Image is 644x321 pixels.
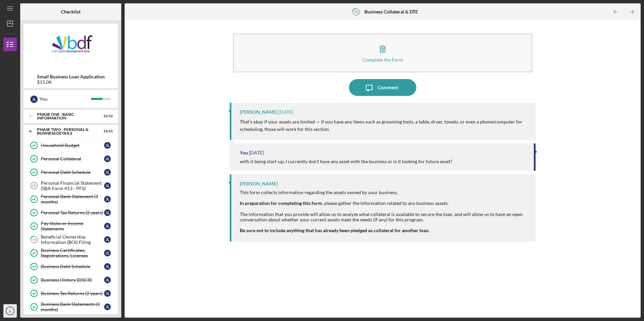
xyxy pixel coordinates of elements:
div: j l [104,182,111,189]
div: You [39,93,91,105]
div: PHASE TWO - PERSONAL & BUSINESS DETAILS [37,128,96,135]
div: j l [104,263,111,270]
div: Business Debt Schedule [41,264,104,269]
a: Personal Bank Statement (3 months)jl [27,192,115,206]
div: Personal Tax Returns (2 years) [41,210,104,215]
img: Product logo [24,27,118,67]
div: j l [104,209,111,216]
div: Complete the Form [362,57,403,62]
button: Comment [349,79,416,96]
a: Personal Collateraljl [27,152,115,166]
div: Business Bank Statements (3 months) [41,301,104,312]
tspan: 15 [32,184,36,188]
a: 19Beneficial Ownership Information (BOI) Filingjl [27,233,115,246]
div: This form collects information regarding the assets owned by your business. , please gather the i... [240,190,528,222]
a: Household Budgetjl [27,139,115,152]
a: 15Personal Financial Statement (SBA Form 413 - PFS)jl [27,179,115,192]
div: 12 / 12 [101,114,113,118]
div: j l [104,223,111,229]
div: j l [104,196,111,203]
div: Pay Stubs or Income Statements [41,221,104,231]
div: Personal Bank Statement (3 months) [41,194,104,205]
div: Beneficial Ownership Information (BOI) Filing [41,234,104,245]
a: Personal Tax Returns (2 years)jl [27,206,115,219]
div: Business Certificates, Registrations, Licenses [41,248,104,258]
div: $15.0K [37,79,105,85]
div: Business History (DSCR) [41,277,104,283]
time: 2025-08-25 15:26 [279,109,293,115]
a: Pay Stubs or Income Statementsjl [27,219,115,233]
a: Business Certificates, Registrations, Licensesjl [27,246,115,260]
button: jl [3,304,17,318]
a: Business Debt Schedulejl [27,260,115,273]
div: j l [104,277,111,283]
div: Personal Financial Statement (SBA Form 413 - PFS) [41,180,104,191]
b: Small Business Loan Application [37,74,105,79]
a: Business Bank Statements (3 months)jl [27,300,115,314]
div: [PERSON_NAME] [240,181,278,186]
tspan: 30 [354,9,358,14]
a: Personal Debt Schedulejl [27,166,115,179]
div: [PERSON_NAME] [240,109,278,115]
div: with it being start-up, I currently don't have any asset with the business or is it looking for f... [240,159,452,164]
a: Business Tax Returns (2 years)jl [27,287,115,300]
div: j l [104,290,111,297]
b: Business Collateral & DTE [364,9,418,14]
strong: Be sure not to include anything that has already been pledged as collateral for another loan. [240,227,429,233]
div: 13 / 21 [101,129,113,133]
div: j l [104,250,111,256]
div: j l [104,155,111,162]
div: Comment [378,79,398,96]
div: You [240,150,248,155]
div: Household Budget [41,143,104,148]
div: j l [104,142,111,149]
div: Personal Collateral [41,156,104,162]
text: jl [9,309,11,313]
strong: In preparation for completing this form [240,200,322,206]
time: 2025-08-20 15:58 [249,150,264,155]
button: Complete the Form [233,34,532,72]
div: j l [104,169,111,176]
div: j l [30,96,38,103]
b: Checklist [61,9,80,14]
p: That’s okay if your assets are limited — if you have any items such as grooming tools, a table, d... [240,118,528,133]
tspan: 19 [32,238,36,242]
div: j l [104,236,111,243]
div: Business Tax Returns (2 years) [41,291,104,296]
div: j l [104,304,111,310]
a: Business History (DSCR)jl [27,273,115,287]
div: Personal Debt Schedule [41,170,104,175]
div: Phase One - Basic Information [37,112,96,120]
